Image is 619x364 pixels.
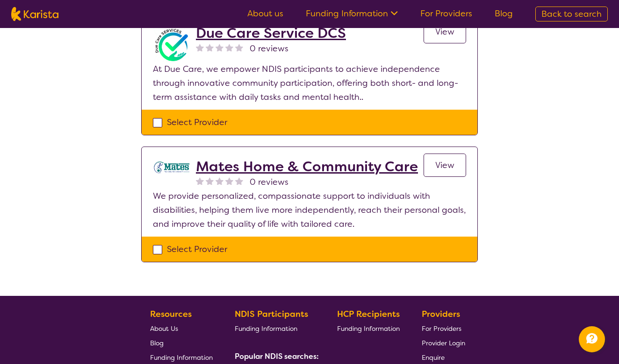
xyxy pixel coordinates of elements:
a: For Providers [420,8,472,19]
b: HCP Recipients [337,308,400,320]
a: For Providers [422,321,465,336]
a: View [424,20,466,43]
img: nonereviewstar [216,43,223,51]
img: nonereviewstar [196,43,204,51]
img: nonereviewstar [235,177,243,185]
img: Karista logo [11,7,58,21]
span: Back to search [541,8,602,20]
a: Funding Information [337,321,400,336]
img: nonereviewstar [206,177,214,185]
a: Provider Login [422,336,465,350]
b: NDIS Participants [235,308,308,320]
b: Resources [150,308,192,320]
img: nonereviewstar [216,177,223,185]
a: View [424,154,466,177]
img: nonereviewstar [225,177,233,185]
b: Providers [422,308,460,320]
img: ge0kfbfsiugut0xzmqb6.png [153,158,190,177]
span: 0 reviews [250,175,288,189]
span: For Providers [422,324,461,333]
p: We provide personalized, compassionate support to individuals with disabilities, helping them liv... [153,189,466,231]
button: Channel Menu [579,326,605,352]
a: Due Care Service DCS [196,25,346,42]
span: Funding Information [337,324,400,333]
b: Popular NDIS searches: [235,351,319,361]
a: Funding Information [235,321,315,336]
img: nonereviewstar [206,43,214,51]
a: Blog [150,336,213,350]
span: 0 reviews [250,42,288,56]
a: About Us [150,321,213,336]
img: nonereviewstar [225,43,233,51]
span: About Us [150,324,178,333]
span: Funding Information [235,324,297,333]
img: ppxf38cnarih3decgaop.png [153,25,190,62]
span: View [435,160,454,171]
a: Blog [495,8,513,19]
span: Blog [150,339,164,347]
a: Funding Information [306,8,398,19]
a: Back to search [535,7,608,21]
span: Enquire [422,353,445,362]
p: At Due Care, we empower NDIS participants to achieve independence through innovative community pa... [153,62,466,104]
span: Funding Information [150,353,213,362]
a: Mates Home & Community Care [196,158,418,175]
span: Provider Login [422,339,465,347]
span: View [435,26,454,37]
img: nonereviewstar [196,177,204,185]
a: About us [247,8,283,19]
img: nonereviewstar [235,43,243,51]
